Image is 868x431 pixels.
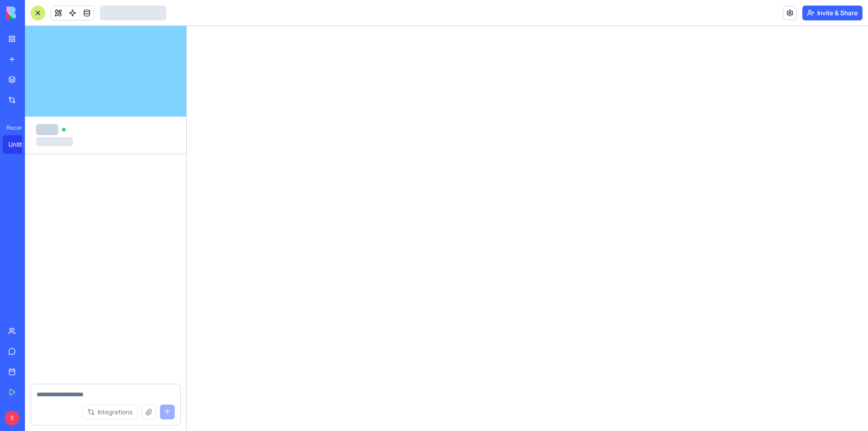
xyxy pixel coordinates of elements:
span: Recent [3,124,22,131]
div: Untitled App [8,140,34,149]
img: logo [6,6,64,19]
a: Untitled App [3,135,40,154]
button: Invite & Share [802,6,862,20]
span: E [5,411,19,425]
